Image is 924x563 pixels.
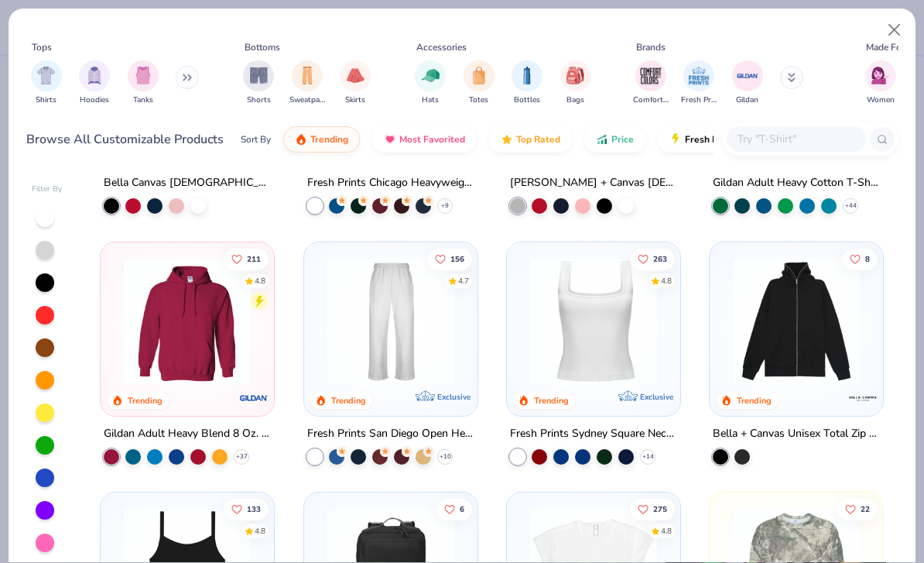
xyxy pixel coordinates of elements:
[299,67,316,84] img: Sweatpants Image
[116,257,258,384] img: 01756b78-01f6-4cc6-8d8a-3c30c1a0c8ac
[845,201,857,211] span: + 44
[79,60,110,106] button: filter button
[255,275,265,287] div: 4.8
[685,133,765,146] span: Fresh Prints Flash
[347,67,364,84] img: Skirts Image
[416,40,467,54] div: Accessories
[732,60,763,106] button: filter button
[865,255,870,263] span: 8
[713,173,880,193] div: Gildan Adult Heavy Cotton T-Shirt
[861,505,870,513] span: 22
[345,94,365,106] span: Skirts
[661,525,672,537] div: 4.8
[236,452,248,462] span: + 37
[518,67,536,84] img: Bottles Image
[687,64,710,88] img: Fresh Prints Image
[415,60,446,106] div: filter for Hats
[516,133,560,146] span: Top Rated
[512,60,542,106] div: filter for Bottles
[640,392,673,402] span: Exclusive
[37,67,55,84] img: Shirts Image
[630,248,675,269] button: Like
[243,60,274,106] div: filter for Shorts
[681,94,717,106] span: Fresh Prints
[725,257,868,384] img: b1a53f37-890a-4b9a-8962-a1b7c70e022e
[642,452,653,462] span: + 14
[422,67,440,84] img: Hats Image
[514,94,540,106] span: Bottles
[512,60,542,106] button: filter button
[847,383,878,414] img: Bella + Canvas logo
[247,505,261,513] span: 133
[133,94,153,106] span: Tanks
[283,126,360,153] button: Trending
[31,60,62,106] button: filter button
[224,248,269,269] button: Like
[399,133,465,146] span: Most Favorited
[128,60,159,106] div: filter for Tanks
[320,257,462,384] img: df5250ff-6f61-4206-a12c-24931b20f13c
[128,60,159,106] button: filter button
[340,60,371,106] div: filter for Skirts
[560,60,591,106] div: filter for Bags
[289,60,325,106] button: filter button
[866,40,905,54] div: Made For
[86,67,103,84] img: Hoodies Image
[880,15,909,45] button: Close
[636,40,666,54] div: Brands
[464,60,495,106] div: filter for Totes
[32,184,63,195] div: Filter By
[372,126,477,153] button: Most Favorited
[566,94,584,106] span: Bags
[80,94,109,106] span: Hoodies
[224,498,269,520] button: Like
[436,498,471,520] button: Like
[732,60,763,106] div: filter for Gildan
[653,505,667,513] span: 275
[245,40,280,54] div: Bottoms
[250,67,268,84] img: Shorts Image
[32,40,52,54] div: Tops
[243,60,274,106] button: filter button
[713,424,880,444] div: Bella + Canvas Unisex Total Zip Hoodie
[669,133,682,146] img: flash.gif
[560,60,591,106] button: filter button
[26,130,224,149] div: Browse All Customizable Products
[837,498,878,520] button: Like
[307,424,474,444] div: Fresh Prints San Diego Open Heavyweight Sweatpants
[736,94,758,106] span: Gildan
[36,94,56,106] span: Shirts
[135,67,152,84] img: Tanks Image
[633,60,669,106] div: filter for Comfort Colors
[295,133,307,146] img: trending.gif
[471,67,488,84] img: Totes Image
[501,133,513,146] img: TopRated.gif
[510,173,677,193] div: [PERSON_NAME] + Canvas [DEMOGRAPHIC_DATA]' Micro Ribbed Baby Tee
[426,248,471,269] button: Like
[611,133,634,146] span: Price
[633,94,669,106] span: Comfort Colors
[865,60,896,106] button: filter button
[384,133,396,146] img: most_fav.gif
[630,498,675,520] button: Like
[307,173,474,193] div: Fresh Prints Chicago Heavyweight Crewneck
[736,64,759,88] img: Gildan Image
[842,248,878,269] button: Like
[450,255,464,263] span: 156
[681,60,717,106] div: filter for Fresh Prints
[104,173,271,193] div: Bella Canvas [DEMOGRAPHIC_DATA]' Micro Ribbed Scoop Tank
[104,424,271,444] div: Gildan Adult Heavy Blend 8 Oz. 50/50 Hooded Sweatshirt
[255,525,265,537] div: 4.8
[871,67,889,84] img: Women Image
[566,67,583,84] img: Bags Image
[79,60,110,106] div: filter for Hoodies
[340,60,371,106] button: filter button
[653,255,667,263] span: 263
[681,60,717,106] button: filter button
[736,130,855,148] input: Try "T-Shirt"
[31,60,62,106] div: filter for Shirts
[289,60,325,106] div: filter for Sweatpants
[510,424,677,444] div: Fresh Prints Sydney Square Neck Tank Top
[522,257,665,384] img: 94a2aa95-cd2b-4983-969b-ecd512716e9a
[441,201,449,211] span: + 9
